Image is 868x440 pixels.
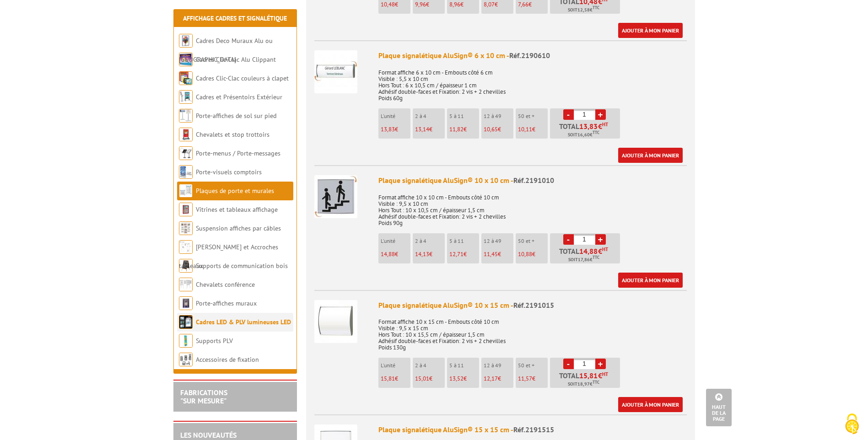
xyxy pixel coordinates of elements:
[449,113,479,119] p: 5 à 11
[449,376,479,382] p: €
[381,125,395,133] span: 13,83
[518,126,548,133] p: €
[196,187,274,195] a: Plaques de porte et murales
[484,125,498,133] span: 10,65
[484,113,513,119] p: 12 à 49
[449,362,479,369] p: 5 à 11
[579,372,598,379] span: 15,81
[568,131,599,139] span: Soit €
[196,337,233,345] a: Supports PLV
[598,372,602,379] span: €
[196,149,280,157] a: Porte-menus / Porte-messages
[196,168,262,176] a: Porte-visuels comptoirs
[196,318,291,326] a: Cadres LED & PLV lumineuses LED
[484,238,513,244] p: 12 à 49
[196,262,288,270] a: Supports de communication bois
[578,256,590,263] span: 17,86
[381,0,395,8] span: 10,48
[568,256,599,263] span: Soit €
[415,1,445,8] p: €
[577,381,590,388] span: 18,97
[618,148,683,163] a: Ajouter à mon panier
[577,131,590,139] span: 16,60
[513,425,554,434] span: Réf.2191515
[595,234,606,245] a: +
[484,126,513,133] p: €
[179,243,278,270] a: [PERSON_NAME] et Accroches tableaux
[196,55,276,64] a: Cadres Clic-Clac Alu Clippant
[179,184,193,198] img: Plaques de porte et murales
[449,251,479,258] p: €
[518,375,532,382] span: 11,57
[552,123,620,139] p: Total
[179,71,193,85] img: Cadres Clic-Clac couleurs à clapet
[183,14,287,22] a: Affichage Cadres et Signalétique
[618,273,683,288] a: Ajouter à mon panier
[415,0,426,8] span: 9,96
[179,353,193,366] img: Accessoires de fixation
[179,90,193,104] img: Cadres et Présentoirs Extérieur
[593,130,599,135] sup: TTC
[513,176,554,185] span: Réf.2191010
[595,109,606,120] a: +
[415,250,429,258] span: 14,13
[179,240,193,254] img: Cimaises et Accroches tableaux
[179,221,193,235] img: Suspension affiches par câbles
[180,430,237,440] a: LES NOUVEAUTÉS
[568,6,599,14] span: Soit €
[484,251,513,258] p: €
[563,359,574,369] a: -
[518,113,548,119] p: 50 et +
[196,355,259,364] a: Accessoires de fixation
[179,128,193,141] img: Chevalets et stop trottoirs
[579,123,598,130] span: 13,83
[415,113,445,119] p: 2 à 4
[378,175,687,186] div: Plaque signalétique AluSign® 10 x 10 cm -
[484,375,498,382] span: 12,17
[552,247,620,263] p: Total
[179,203,193,216] img: Vitrines et tableaux affichage
[381,375,395,382] span: 15,81
[381,250,395,258] span: 14,88
[706,389,732,426] a: Haut de la page
[381,1,410,8] p: €
[595,359,606,369] a: +
[593,380,599,385] sup: TTC
[568,381,599,388] span: Soit €
[378,50,687,61] div: Plaque signalétique AluSign® 6 x 10 cm -
[484,362,513,369] p: 12 à 49
[598,123,602,130] span: €
[577,6,590,14] span: 12,58
[509,51,550,60] span: Réf.2190610
[196,74,289,82] a: Cadres Clic-Clac couleurs à clapet
[518,238,548,244] p: 50 et +
[484,0,495,8] span: 8,07
[449,1,479,8] p: €
[381,376,410,382] p: €
[593,5,599,10] sup: TTC
[179,334,193,348] img: Supports PLV
[381,362,410,369] p: L'unité
[449,375,464,382] span: 13,52
[179,165,193,179] img: Porte-visuels comptoirs
[179,278,193,291] img: Chevalets conférence
[579,247,598,255] span: 14,88
[196,299,257,307] a: Porte-affiches muraux
[378,300,687,311] div: Plaque signalétique AluSign® 10 x 15 cm -
[179,296,193,310] img: Porte-affiches muraux
[179,315,193,329] img: Cadres LED & PLV lumineuses LED
[196,130,270,139] a: Chevalets et stop trottoirs
[513,300,554,310] span: Réf.2191015
[602,371,608,377] sup: HT
[180,388,227,405] a: FABRICATIONS"Sur Mesure"
[841,413,863,435] img: Cookies (fenêtre modale)
[415,362,445,369] p: 2 à 4
[618,23,683,38] a: Ajouter à mon panier
[378,424,687,435] div: Plaque signalétique AluSign® 15 x 15 cm -
[449,125,464,133] span: 11,82
[415,238,445,244] p: 2 à 4
[518,0,528,8] span: 7,66
[518,362,548,369] p: 50 et +
[518,376,548,382] p: €
[518,251,548,258] p: €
